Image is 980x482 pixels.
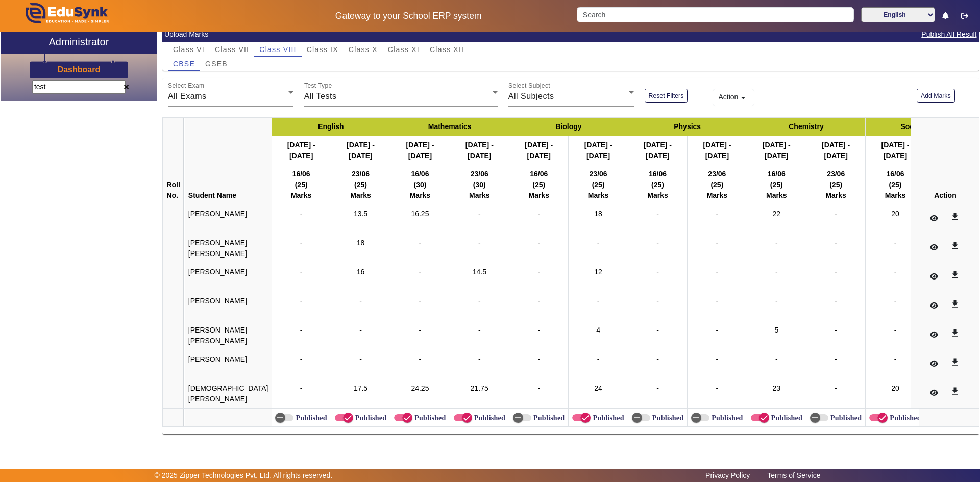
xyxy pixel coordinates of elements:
div: (25) [335,180,386,190]
div: (25) [513,180,565,190]
a: Administrator [1,32,157,54]
span: All Tests [304,92,337,100]
div: Marks [751,190,802,201]
mat-icon: get_app [950,270,960,280]
th: 16/06 [272,165,331,205]
span: 24 [594,384,602,392]
span: 18 [594,210,602,218]
span: 17.5 [354,384,367,392]
span: - [537,239,540,247]
mat-icon: arrow_drop_down [738,93,748,103]
span: - [359,355,362,363]
span: - [656,384,659,392]
td: [PERSON_NAME] [184,205,272,234]
span: 22 [772,210,780,218]
span: - [656,268,659,276]
input: Search... [32,80,126,94]
mat-icon: get_app [950,241,960,251]
label: Published [531,414,565,422]
span: Class VIII [259,46,296,53]
mat-label: Test Type [304,83,332,89]
div: Marks [572,190,624,201]
div: Marks [275,190,327,201]
span: - [478,326,481,334]
th: [DATE] - [DATE] [331,136,390,165]
th: [DATE] - [DATE] [390,136,450,165]
mat-icon: get_app [950,328,960,338]
span: - [835,268,837,276]
button: Reset Filters [645,89,688,103]
button: Add Marks [917,89,955,103]
span: - [478,297,481,305]
label: Published [591,414,624,422]
h3: Dashboard [58,65,101,74]
div: (30) [394,180,446,190]
mat-label: Select Exam [168,83,204,89]
th: 16/06 [747,165,806,205]
th: [DATE] - [DATE] [866,136,925,165]
th: 23/06 [450,165,509,205]
div: (25) [632,180,683,190]
span: Class VII [215,46,249,53]
span: 24.25 [411,384,429,392]
span: 13.5 [354,210,367,218]
div: (25) [275,180,327,190]
span: All Exams [168,92,207,100]
div: (25) [751,180,802,190]
div: (30) [454,180,505,190]
div: Marks [513,190,565,201]
th: English [272,118,390,136]
td: [DEMOGRAPHIC_DATA][PERSON_NAME] [184,379,272,409]
label: Published [650,414,683,422]
span: - [300,210,303,218]
span: Class XII [430,46,464,53]
label: Published [769,414,802,422]
th: [DATE] - [DATE] [569,136,628,165]
span: - [300,326,303,334]
th: 23/06 [806,165,865,205]
span: - [597,297,600,305]
span: - [716,210,719,218]
span: - [716,239,719,247]
span: 14.5 [473,268,486,276]
a: Terms of Service [762,469,825,482]
th: [DATE] - [DATE] [450,136,509,165]
span: 12 [594,268,602,276]
span: 5 [774,326,778,334]
span: 21.75 [471,384,488,392]
span: Class X [349,46,378,53]
div: (25) [691,180,743,190]
label: Published [472,414,505,422]
div: Marks [691,190,743,201]
span: - [716,297,719,305]
td: [PERSON_NAME] [PERSON_NAME] [184,234,272,263]
span: - [894,355,897,363]
th: [DATE] - [DATE] [509,136,569,165]
span: - [656,326,659,334]
span: Class IX [307,46,338,53]
span: - [537,355,540,363]
div: (25) [810,180,862,190]
span: - [835,355,837,363]
th: 16/06 [509,165,569,205]
div: Marks [335,190,386,201]
span: - [537,210,540,218]
button: Publish All Result [920,28,977,41]
span: - [537,326,540,334]
span: - [775,239,778,247]
th: Physics [628,118,747,136]
th: 23/06 [331,165,390,205]
th: [DATE] - [DATE] [628,136,687,165]
span: - [835,239,837,247]
span: 16.25 [411,210,429,218]
th: Biology [509,118,628,136]
span: - [419,355,422,363]
span: - [716,268,719,276]
th: Student Name [184,165,272,205]
span: 20 [891,384,899,392]
span: - [478,239,481,247]
span: - [419,268,422,276]
span: - [716,384,719,392]
div: Marks [869,190,921,201]
td: [PERSON_NAME] [184,350,272,379]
